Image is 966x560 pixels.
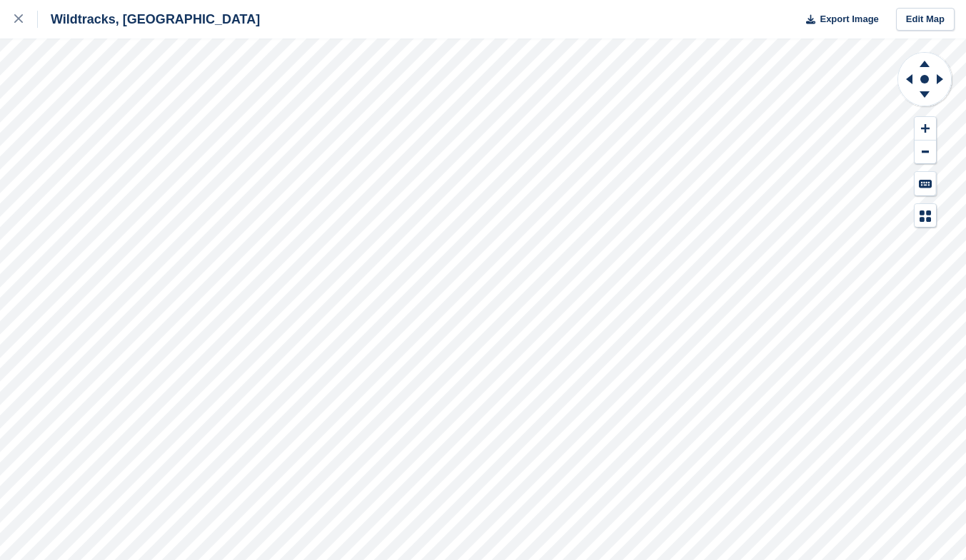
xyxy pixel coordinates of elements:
span: Export Image [820,12,878,26]
button: Zoom Out [915,141,936,164]
div: Wildtracks, [GEOGRAPHIC_DATA] [38,11,260,28]
a: Edit Map [896,8,955,31]
button: Map Legend [915,204,936,228]
button: Zoom In [915,117,936,141]
button: Keyboard Shortcuts [915,172,936,195]
button: Export Image [798,8,879,31]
